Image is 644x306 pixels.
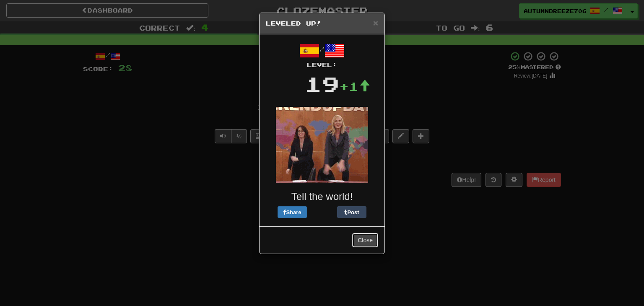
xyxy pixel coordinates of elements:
h5: Leveled Up! [266,19,378,28]
img: tina-fey-e26f0ac03c4892f6ddeb7d1003ac1ab6e81ce7d97c2ff70d0ee9401e69e3face.gif [276,107,368,183]
h3: Tell the world! [266,191,378,202]
button: Close [373,18,378,27]
iframe: X Post Button [307,206,337,218]
div: 19 [305,69,339,99]
span: × [373,18,378,28]
button: Share [278,206,307,218]
div: +1 [339,78,370,95]
button: Close [352,233,378,247]
button: Post [337,206,366,218]
div: Level: [266,61,378,69]
div: / [266,41,378,69]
